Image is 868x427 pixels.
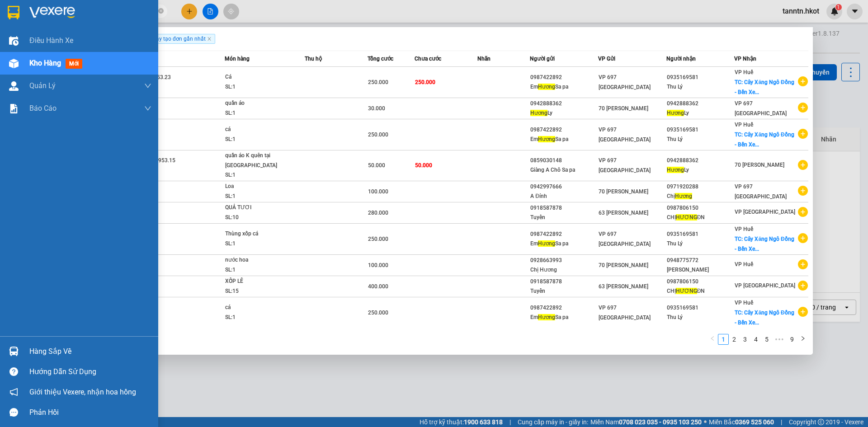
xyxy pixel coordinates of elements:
span: VP 697 [GEOGRAPHIC_DATA] [599,74,651,90]
div: Ly [530,108,598,118]
div: Thu Lý [667,313,734,322]
span: plus-circle [798,160,808,170]
span: VP 697 [GEOGRAPHIC_DATA] [599,127,651,143]
span: TC: Cây Xăng Ngô Đồng - Bến Xe... [735,310,794,326]
span: Chưa cước [415,56,441,62]
div: 0935169581 [667,303,734,313]
li: 3 [740,334,750,345]
div: quần áo K quên tại [GEOGRAPHIC_DATA] [225,151,293,170]
span: HƯƠNG [676,288,697,294]
span: 70 [PERSON_NAME] [735,162,784,168]
span: VP 697 [GEOGRAPHIC_DATA] [599,157,651,174]
div: Loa [225,182,293,192]
a: 1 [718,334,728,344]
div: 0942997666 [530,182,598,192]
span: Hương [667,167,684,173]
span: 70 [PERSON_NAME] [599,188,648,195]
span: plus-circle [798,259,808,269]
span: Hương [675,193,692,199]
span: Nhãn [477,56,491,62]
button: left [707,334,718,345]
span: Quản Lý [29,80,56,91]
span: Điều hành xe [29,35,73,46]
span: plus-circle [798,76,808,86]
span: VP 697 [GEOGRAPHIC_DATA] [735,100,787,117]
span: ••• [772,334,787,345]
div: 0942888362 [667,99,734,108]
span: 400.000 [368,283,388,290]
span: TC: Cây Xăng Ngô Đồng - Bến Xe... [735,79,794,95]
span: 70 [PERSON_NAME] [599,262,648,268]
div: 0942888362 [667,156,734,165]
span: VP 697 [GEOGRAPHIC_DATA] [599,305,651,321]
div: SL: 1 [225,265,293,275]
div: 0928663993 [530,256,598,265]
span: VP 697 [GEOGRAPHIC_DATA] [735,183,787,200]
li: Next Page [797,334,808,345]
span: Giới thiệu Vexere, nhận hoa hồng [29,386,136,398]
span: close-circle [158,7,164,16]
a: 3 [740,334,750,344]
span: 250.000 [368,79,388,85]
div: SL: 1 [225,313,293,323]
div: SL: 1 [225,170,293,180]
div: Phản hồi [29,406,151,419]
span: Kho hàng [29,59,61,67]
span: Hương [667,110,684,116]
span: 280.000 [368,210,388,216]
img: warehouse-icon [9,36,19,46]
span: 70 [PERSON_NAME] [599,105,648,112]
span: 63 [PERSON_NAME] [599,283,648,290]
span: Người nhận [666,56,696,62]
div: 0935169581 [667,73,734,82]
div: 0942888362 [530,99,598,108]
span: 250.000 [368,131,388,138]
span: 100.000 [368,262,388,268]
span: 250.000 [415,79,435,85]
li: 5 [761,334,772,345]
div: Chị [667,192,734,201]
div: Hàng sắp về [29,345,151,358]
div: Thu Lý [667,82,734,92]
span: 50.000 [415,162,432,169]
span: VP Huế [735,226,753,232]
span: 30.000 [368,105,385,112]
span: 63 [PERSON_NAME] [599,210,648,216]
span: plus-circle [798,281,808,291]
div: SL: 10 [225,213,293,223]
div: Ly [667,108,734,118]
div: SL: 1 [225,135,293,145]
div: cá [225,125,293,135]
span: VP [GEOGRAPHIC_DATA] [735,209,795,215]
div: 0987422892 [530,303,598,313]
span: plus-circle [798,207,808,217]
span: HƯƠNG [676,214,697,221]
span: message [9,408,18,417]
span: VP Huế [735,69,753,75]
img: warehouse-icon [9,59,19,68]
span: TC: Cây Xăng Ngô Đồng - Bến Xe... [735,236,794,252]
div: 0935169581 [667,125,734,135]
img: warehouse-icon [9,81,19,91]
span: VP Huế [735,300,753,306]
span: VP Huế [735,122,753,128]
img: warehouse-icon [9,347,19,356]
a: 2 [729,334,739,344]
div: SL: 1 [225,82,293,92]
span: TC: Cây Xăng Ngô Đồng - Bến Xe... [735,131,794,148]
span: plus-circle [798,307,808,317]
span: Tổng cước [368,56,393,62]
span: plus-circle [798,103,808,113]
span: Hương [538,240,555,247]
div: 0935169581 [667,230,734,239]
button: right [797,334,808,345]
div: Thùng xốp cá [225,229,293,239]
span: Ngày tạo đơn gần nhất [145,34,215,44]
div: Em Sa pa [530,82,598,92]
span: Hương [538,136,555,142]
div: Em Sa pa [530,313,598,322]
div: Cá [225,72,293,82]
div: quần áo [225,99,293,108]
span: Người gửi [530,56,555,62]
div: XỐP LÊ [225,277,293,286]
